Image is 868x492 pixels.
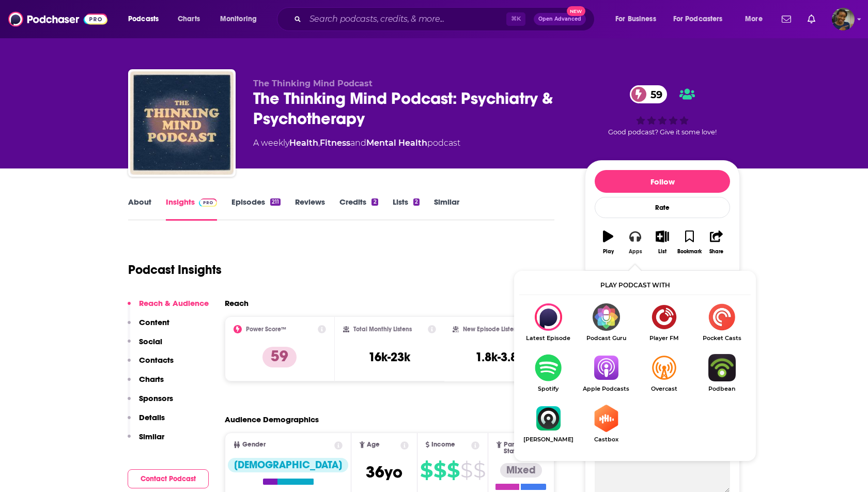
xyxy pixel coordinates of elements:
span: $ [420,462,432,479]
img: User Profile [832,8,855,30]
a: Player FMPlayer FM [635,303,693,342]
div: Play [603,249,614,255]
span: 36 yo [366,462,402,482]
span: Charts [178,12,200,26]
a: Show notifications dropdown [803,10,819,28]
span: Good podcast? Give it some love! [608,128,717,136]
div: List [658,249,667,255]
span: New [567,6,585,16]
span: 59 [640,85,668,103]
a: About [128,197,151,221]
button: open menu [213,11,270,27]
div: Apps [629,249,642,255]
a: InsightsPodchaser Pro [166,197,217,221]
a: The Thinking Mind Podcast: Psychiatry & Psychotherapy [130,71,234,175]
p: Charts [139,374,164,384]
a: Mental Health [366,138,427,148]
div: Play podcast with [519,276,751,295]
p: Social [139,336,162,346]
a: Apple PodcastsApple Podcasts [577,354,635,392]
a: Charts [171,11,206,27]
button: open menu [121,11,172,27]
span: Apple Podcasts [577,386,635,392]
span: Overcast [635,386,693,392]
div: Mixed [500,463,542,478]
button: Open AdvancedNew [534,13,586,25]
img: Podchaser - Follow, Share and Rate Podcasts [8,9,107,29]
span: Podcast Guru [577,335,635,342]
a: Episodes211 [231,197,281,221]
button: Sponsors [128,393,173,412]
div: 59Good podcast? Give it some love! [585,79,740,143]
button: Contact Podcast [128,469,209,488]
button: Content [128,317,169,336]
span: Open Advanced [538,17,581,22]
button: open menu [608,11,669,27]
span: More [745,12,763,26]
div: Bookmark [677,249,702,255]
p: Contacts [139,355,174,365]
button: Show profile menu [832,8,855,30]
button: Details [128,412,165,432]
span: Pocket Casts [693,335,751,342]
p: Details [139,412,165,422]
button: open menu [738,11,776,27]
span: Podcasts [128,12,159,26]
button: open menu [667,11,738,27]
span: $ [460,462,472,479]
button: Social [128,336,162,356]
span: Monitoring [220,12,257,26]
div: [DEMOGRAPHIC_DATA] [228,458,348,472]
h2: Total Monthly Listens [353,326,412,333]
span: For Podcasters [673,12,723,26]
span: $ [433,462,446,479]
h2: Power Score™ [246,326,286,333]
p: Content [139,317,169,327]
a: SpotifySpotify [519,354,577,392]
h2: Audience Demographics [225,414,319,424]
span: $ [473,462,485,479]
input: Search podcasts, credits, & more... [305,11,506,27]
h3: 1.8k-3.8k [475,349,523,365]
a: Podcast GuruPodcast Guru [577,303,635,342]
button: Bookmark [676,224,703,261]
p: Sponsors [139,393,173,403]
a: Show notifications dropdown [778,10,795,28]
button: Contacts [128,355,174,374]
a: Reviews [295,197,325,221]
span: Castbox [577,436,635,443]
span: Spotify [519,386,577,392]
p: 59 [262,347,297,367]
button: Charts [128,374,164,393]
button: List [649,224,676,261]
a: Castro[PERSON_NAME] [519,405,577,443]
a: Health [289,138,318,148]
h2: Reach [225,298,249,308]
div: Share [709,249,723,255]
div: Rate [595,197,730,218]
span: $ [447,462,459,479]
a: CastboxCastbox [577,405,635,443]
a: PodbeanPodbean [693,354,751,392]
span: [PERSON_NAME] [519,436,577,443]
span: , [318,138,320,148]
div: 2 [413,198,420,206]
span: and [350,138,366,148]
span: Latest Episode [519,335,577,342]
button: Reach & Audience [128,298,209,317]
p: Reach & Audience [139,298,209,308]
a: Lists2 [393,197,420,221]
div: The Thinking Mind Podcast: Psychiatry & Psychotherapy on Latest Episode [519,303,577,342]
button: Play [595,224,622,261]
span: Player FM [635,335,693,342]
button: Similar [128,432,164,451]
a: Similar [434,197,459,221]
h3: 16k-23k [368,349,410,365]
span: For Business [615,12,656,26]
div: 211 [270,198,281,206]
span: Income [431,441,455,448]
div: Search podcasts, credits, & more... [287,7,605,31]
button: Follow [595,170,730,193]
span: Parental Status [504,441,536,455]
